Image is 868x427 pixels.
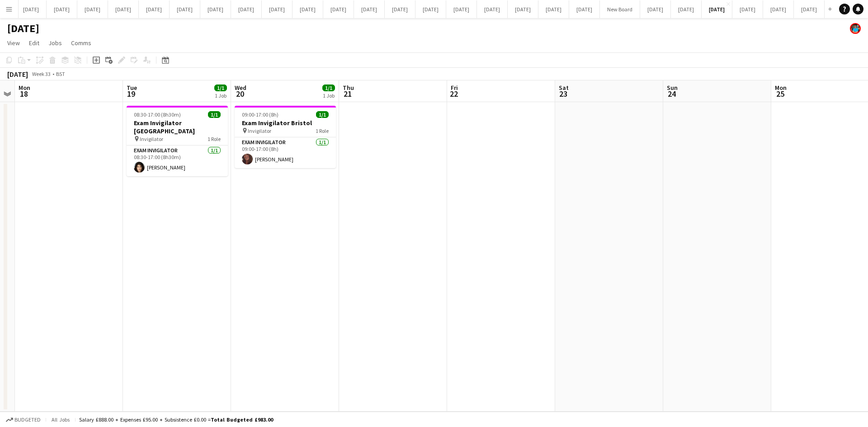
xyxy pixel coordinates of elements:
button: [DATE] [47,0,77,18]
button: New Board [600,0,640,18]
span: All jobs [50,416,71,423]
span: 20 [233,89,246,99]
app-job-card: 09:00-17:00 (8h)1/1Exam Invigilator Bristol Invigilator1 RoleExam Invigilator1/109:00-17:00 (8h)[... [235,106,336,168]
span: 1/1 [316,111,329,118]
button: [DATE] [16,0,47,18]
span: Tue [127,84,137,92]
button: [DATE] [323,0,354,18]
h3: Exam Invigilator Bristol [235,119,336,127]
button: [DATE] [77,0,108,18]
span: Thu [343,84,354,92]
span: 25 [774,89,787,99]
a: Comms [67,37,95,49]
button: [DATE] [231,0,262,18]
button: [DATE] [763,0,794,18]
span: 24 [665,89,678,99]
app-card-role: Exam Invigilator1/109:00-17:00 (8h)[PERSON_NAME] [235,137,336,168]
app-user-avatar: Oscar Peck [850,23,861,34]
app-job-card: 08:30-17:00 (8h30m)1/1Exam Invigilator [GEOGRAPHIC_DATA] Invigilator1 RoleExam Invigilator1/108:3... [127,106,228,176]
button: [DATE] [794,0,825,18]
button: [DATE] [139,0,170,18]
span: Mon [775,84,787,92]
a: View [4,37,24,49]
span: 23 [557,89,569,99]
span: 21 [341,89,354,99]
button: [DATE] [108,0,139,18]
span: Wed [235,84,246,92]
span: 19 [125,89,137,99]
button: [DATE] [385,0,415,18]
span: View [7,39,20,47]
button: [DATE] [508,0,538,18]
span: Comms [71,39,91,47]
span: Budgeted [14,417,41,423]
button: [DATE] [477,0,508,18]
button: Budgeted [5,415,42,425]
h3: Exam Invigilator [GEOGRAPHIC_DATA] [127,119,228,135]
span: 1/1 [208,111,221,118]
div: Salary £888.00 + Expenses £95.00 + Subsistence £0.00 = [79,416,273,423]
button: [DATE] [702,0,732,18]
span: Sun [667,84,678,92]
span: Mon [19,84,30,92]
button: [DATE] [640,0,671,18]
span: 1/1 [214,84,227,91]
button: [DATE] [671,0,702,18]
span: 1 Role [316,127,329,134]
button: [DATE] [538,0,569,18]
button: [DATE] [262,0,292,18]
button: [DATE] [170,0,200,18]
span: Week 33 [30,70,52,77]
button: [DATE] [732,0,763,18]
button: [DATE] [200,0,231,18]
div: BST [56,70,65,77]
div: [DATE] [7,70,28,79]
span: Jobs [48,39,62,47]
button: [DATE] [415,0,446,18]
h1: [DATE] [7,22,39,35]
span: 08:30-17:00 (8h30m) [134,111,181,118]
app-card-role: Exam Invigilator1/108:30-17:00 (8h30m)[PERSON_NAME] [127,145,228,176]
span: Total Budgeted £983.00 [211,416,273,423]
a: Edit [25,37,43,49]
span: Edit [29,39,39,47]
span: 09:00-17:00 (8h) [242,111,278,118]
span: 1/1 [322,84,335,91]
span: Invigilator [248,127,271,134]
div: 1 Job [323,92,335,99]
span: 22 [449,89,458,99]
span: Invigilator [140,136,163,142]
span: Sat [559,84,569,92]
button: [DATE] [569,0,600,18]
button: [DATE] [292,0,323,18]
span: Fri [451,84,458,92]
span: 18 [17,89,30,99]
span: 1 Role [208,136,221,142]
div: 1 Job [215,92,226,99]
button: [DATE] [446,0,477,18]
button: [DATE] [354,0,385,18]
a: Jobs [45,37,66,49]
